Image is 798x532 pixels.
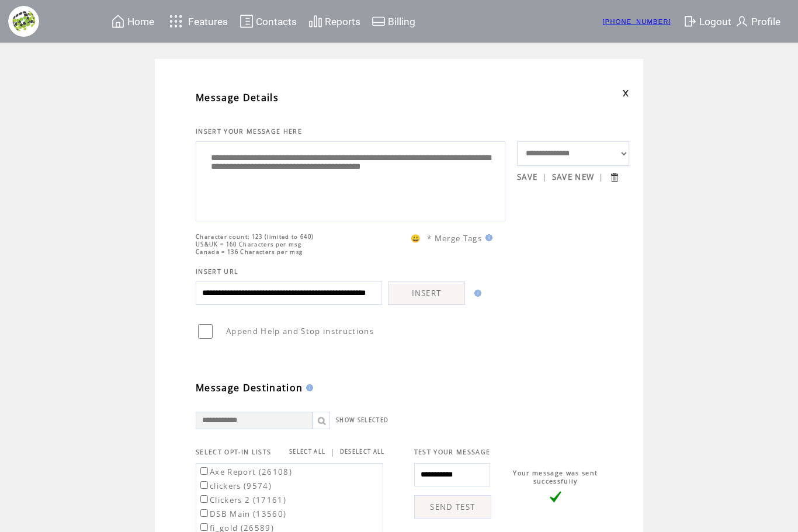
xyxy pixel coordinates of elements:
img: chart.svg [308,14,322,29]
input: Submit [609,172,620,183]
a: [PHONE_NUMBER] [602,18,671,25]
a: INSERT [388,281,465,305]
span: | [330,447,335,457]
a: SEND TEST [414,495,491,519]
img: financial-logo.png [8,6,39,37]
a: Logout [681,12,733,30]
a: Billing [370,12,417,30]
span: Profile [751,16,780,27]
span: Reports [325,16,360,27]
img: creidtcard.svg [372,14,386,29]
a: DESELECT ALL [340,448,385,455]
img: help.gif [482,234,492,241]
span: Logout [699,16,731,27]
span: Billing [388,16,415,27]
span: INSERT URL [196,267,238,276]
img: profile.svg [735,14,749,29]
img: help.gif [303,384,313,391]
a: SAVE NEW [552,172,595,182]
span: Home [127,16,154,27]
label: DSB Main (13560) [198,509,286,519]
input: Axe Report (26108) [200,467,208,475]
span: US&UK = 160 Characters per msg [196,241,301,248]
a: Profile [733,12,782,30]
a: Home [109,12,156,30]
span: | [599,172,603,182]
img: home.svg [111,14,125,29]
label: Clickers 2 (17161) [198,495,286,505]
input: fi_gold (26589) [200,523,208,531]
span: Message Details [196,91,279,104]
input: Clickers 2 (17161) [200,495,208,503]
span: Append Help and Stop instructions [226,326,374,336]
img: vLarge.png [550,491,561,503]
span: Message Destination [196,381,303,394]
a: Features [164,10,230,33]
span: Contacts [256,16,297,27]
label: Axe Report (26108) [198,467,292,477]
span: Features [188,16,228,27]
a: SHOW SELECTED [336,416,388,424]
span: Canada = 136 Characters per msg [196,248,303,256]
input: clickers (9574) [200,481,208,489]
img: exit.svg [683,14,697,29]
a: Reports [307,12,362,30]
input: DSB Main (13560) [200,509,208,517]
img: help.gif [471,290,481,297]
span: Your message was sent successfully [513,469,598,485]
label: clickers (9574) [198,481,272,491]
span: TEST YOUR MESSAGE [414,448,491,456]
span: INSERT YOUR MESSAGE HERE [196,127,302,135]
span: 😀 [411,233,421,244]
span: * Merge Tags [427,233,482,244]
a: SAVE [517,172,537,182]
span: | [542,172,547,182]
img: features.svg [166,12,186,31]
a: SELECT ALL [289,448,325,455]
img: contacts.svg [240,14,254,29]
span: SELECT OPT-IN LISTS [196,448,271,456]
span: Character count: 123 (limited to 640) [196,233,314,241]
a: Contacts [238,12,299,30]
